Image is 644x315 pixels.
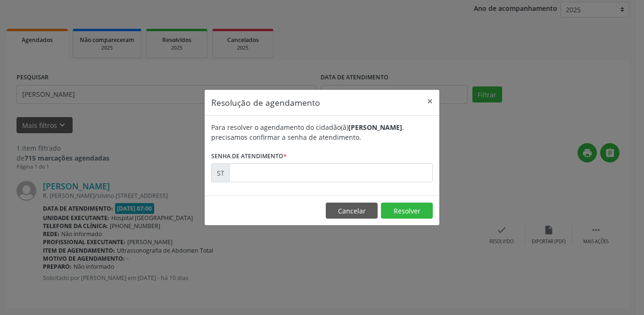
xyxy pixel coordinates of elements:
button: Resolver [381,203,433,219]
button: Close [421,90,439,113]
div: Para resolver o agendamento do cidadão(ã) , precisamos confirmar a senha de atendimento. [211,122,433,142]
div: ST [211,163,230,182]
label: Senha de atendimento [211,149,287,163]
h5: Resolução de agendamento [211,96,320,109]
b: [PERSON_NAME] [348,123,402,132]
button: Cancelar [326,203,378,219]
